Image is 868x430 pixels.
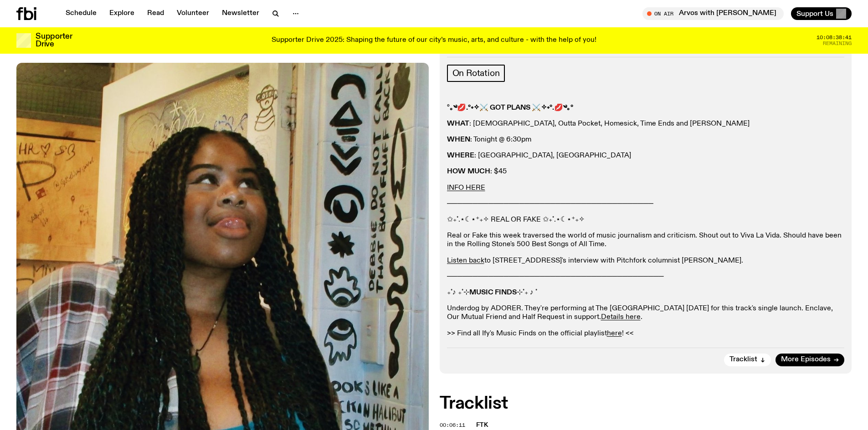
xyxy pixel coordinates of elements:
p: ────────────────────────────────────────── [447,273,845,281]
strong: WHEN [447,136,470,143]
h3: Supporter Drive [36,33,72,48]
button: On AirArvos with [PERSON_NAME] [642,7,784,20]
button: 00:06:11 [440,423,465,428]
span: More Episodes [781,356,831,363]
a: INFO HERE [447,184,485,192]
a: Schedule [60,7,102,20]
p: Supporter Drive 2025: Shaping the future of our city’s music, arts, and culture - with the help o... [272,36,596,45]
p: : Tonight @ 6:30pm [447,136,845,144]
a: Details here [601,314,641,321]
button: Tracklist [724,354,771,366]
strong: MUCH [467,168,490,175]
strong: WHERE [447,152,474,159]
span: 00:06:11 [440,421,465,429]
a: here [607,330,622,337]
p: >> Find all Ify's Music Finds on the official playlist ! << [447,329,845,338]
span: 10:08:38:41 [817,35,852,40]
a: Explore [104,7,140,20]
strong: MUSIC FINDS [469,289,517,296]
p: ✩₊˚.⋆☾⋆⁺₊✧ REAL OR FAKE ✩₊˚.⋆☾⋆⁺₊✧ [447,216,845,224]
a: Read [142,7,169,20]
strong: HOW [447,168,466,175]
a: Volunteer [171,7,215,20]
strong: ｡༄💋.°˖✧⚔ GOT PLANS ⚔✧˖°.💋༄｡° [450,104,573,111]
p: Underdog by ADORER. They're performing at The [GEOGRAPHIC_DATA] [DATE] for this track's single la... [447,304,845,322]
p: ₊˚♪ ₊˚⊹ ⊹˚₊ ♪ ˚ [447,288,845,297]
p: : [GEOGRAPHIC_DATA], [GEOGRAPHIC_DATA] [447,152,845,160]
a: On Rotation [447,65,505,82]
span: FTK [476,422,488,428]
a: Listen back [447,257,484,264]
button: Support Us [791,7,852,20]
a: Newsletter [216,7,265,20]
span: On Rotation [452,68,500,78]
span: Tracklist [729,356,757,363]
a: More Episodes [776,354,844,366]
span: Support Us [796,10,833,18]
p: to [STREET_ADDRESS]'s interview with Pitchfork columnist [PERSON_NAME]. [447,257,845,265]
p: ° [447,104,845,112]
p: ──────────────────────────────────────── [447,200,845,208]
p: Real or Fake this week traversed the world of music journalism and criticism. Shout out to Viva L... [447,232,845,249]
p: : [DEMOGRAPHIC_DATA], Outta Pocket, Homesick, Time Ends and [PERSON_NAME] [447,120,845,128]
strong: WHAT [447,120,469,127]
p: : $45 [447,167,845,176]
span: Remaining [823,41,852,46]
h2: Tracklist [440,395,852,412]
